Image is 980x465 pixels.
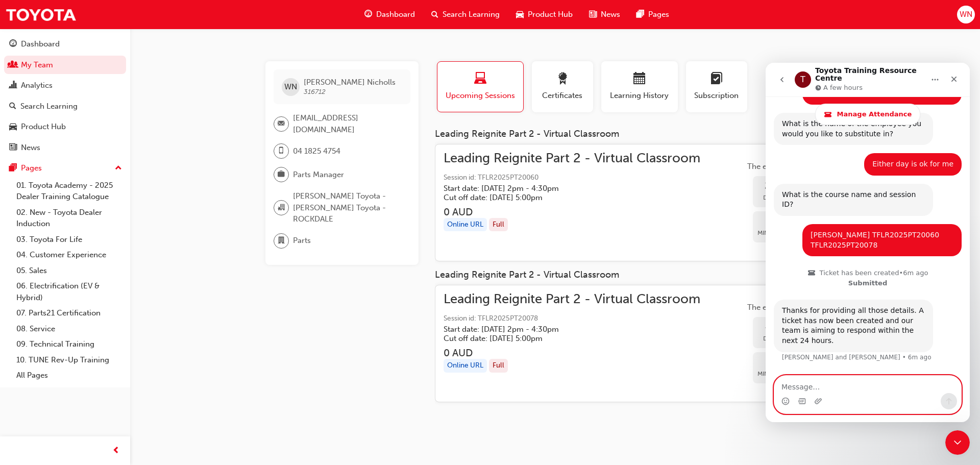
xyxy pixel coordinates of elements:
span: news-icon [589,8,597,21]
div: Search Learning [20,101,78,112]
div: Analytics [21,80,53,91]
span: The enrollment closes at [745,161,837,173]
span: laptop-icon [474,72,486,86]
button: DashboardMy TeamAnalyticsSearch LearningProduct HubNews [4,33,126,159]
button: Subscription [686,61,747,112]
span: Parts [293,235,311,247]
a: guage-iconDashboard [356,4,423,25]
span: award-icon [556,72,569,86]
span: [PERSON_NAME] Nicholls [304,78,396,87]
span: guage-icon [364,8,372,21]
span: up-icon [115,162,122,175]
span: pages-icon [636,8,644,21]
span: mobile-icon [278,144,285,158]
span: department-icon [278,234,285,248]
img: Trak [5,3,77,26]
button: Pages [4,159,126,178]
span: guage-icon [9,40,17,49]
span: car-icon [516,8,524,21]
span: Product Hub [528,9,573,20]
span: Parts Manager [293,169,344,181]
a: Search Learning [4,97,126,116]
span: Session id: TFLR2025PT20078 [444,313,700,325]
div: Leading Reignite Part 2 - Virtual Classroom [435,270,845,281]
a: Analytics [4,76,126,95]
span: Subscription [694,90,740,102]
a: All Pages [12,368,126,383]
span: [PERSON_NAME] Toyota - [PERSON_NAME] Toyota - ROCKDALE [293,190,402,225]
iframe: Intercom live chat [945,430,970,455]
h3: 0 AUD [444,206,700,218]
span: Upcoming Sessions [445,90,516,102]
a: 08. Service [12,321,126,337]
button: Certificates [532,61,593,112]
h5: Cut off date: [DATE] 5:00pm [444,334,684,343]
a: pages-iconPages [628,4,677,25]
button: WN [957,6,975,23]
span: Days [753,333,789,345]
a: News [4,138,126,157]
div: Dashboard [21,38,60,50]
div: Online URL [444,218,487,232]
a: 04. Customer Experience [12,247,126,263]
span: pages-icon [9,164,17,173]
span: [EMAIL_ADDRESS][DOMAIN_NAME] [293,112,402,135]
span: chart-icon [9,81,17,90]
iframe: Intercom live chat [766,63,970,422]
span: briefcase-icon [278,168,285,181]
div: News [21,142,40,154]
span: email-icon [278,117,285,131]
h5: Start date: [DATE] 2pm - 4:30pm [444,184,684,193]
span: Leading Reignite Part 2 - Virtual Classroom [444,153,700,164]
h5: Start date: [DATE] 2pm - 4:30pm [444,325,684,334]
span: Minutes [753,227,789,239]
span: Days [753,192,789,204]
span: Session id: TFLR2025PT20060 [444,172,700,184]
div: Full [489,359,508,373]
a: 10. TUNE Rev-Up Training [12,352,126,368]
div: Pages [21,162,42,174]
span: calendar-icon [633,72,646,86]
span: 41 [753,321,789,333]
span: news-icon [9,143,17,153]
div: Product Hub [21,121,66,133]
span: Search Learning [443,9,500,20]
span: people-icon [9,61,17,70]
a: news-iconNews [581,4,628,25]
span: Certificates [540,90,585,102]
span: search-icon [9,102,16,111]
a: Leading Reignite Part 2 - Virtual ClassroomSession id: TFLR2025PT20060Start date: [DATE] 2pm - 4:... [444,153,837,253]
span: News [601,9,620,20]
span: car-icon [9,123,17,132]
a: 07. Parts21 Certification [12,305,126,321]
span: search-icon [431,8,438,21]
span: 316712 [304,87,326,96]
a: My Team [4,56,126,75]
a: 01. Toyota Academy - 2025 Dealer Training Catalogue [12,178,126,205]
